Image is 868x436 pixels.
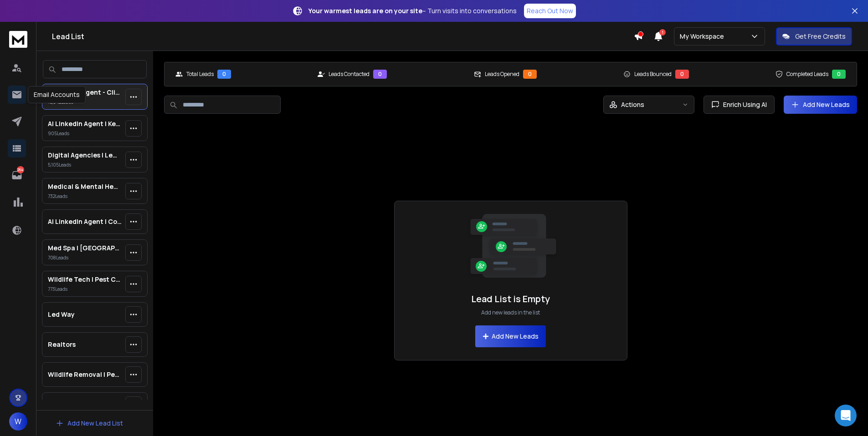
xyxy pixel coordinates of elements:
p: Realtors [48,340,76,349]
p: 264 [17,166,24,173]
div: 0 [832,70,846,79]
button: Get Free Credits [776,27,852,46]
p: Medical & Mental Health Practices [48,182,122,191]
button: W [9,412,27,431]
p: Wildlife Tech | Pest Control Tech | Big 3 [48,275,122,284]
p: Digital Agencies | LemList | 050524 [48,151,122,160]
p: Completed Leads [786,71,828,78]
p: AI LinkedIn Agent | Keyword [48,119,122,128]
div: 0 [523,70,537,79]
p: Total Leads [186,71,214,78]
p: My Workspace [680,32,728,41]
p: Led Way [48,310,75,319]
button: Enrich Using AI [704,96,775,114]
div: Open Intercom Messenger [835,405,857,426]
h1: Lead List [52,31,634,42]
p: Leads Contacted [329,71,370,78]
p: Reach Out Now [527,6,573,15]
p: 773 Lead s [48,286,122,293]
button: Add New Leads [475,325,546,347]
a: 264 [8,166,26,184]
p: Leads Bounced [634,71,672,78]
p: Wildlife Removal | Pest Control | [GEOGRAPHIC_DATA] | [GEOGRAPHIC_DATA] [48,370,122,379]
p: 5,105 Lead s [48,162,122,168]
div: 0 [217,70,231,79]
span: 1 [659,29,666,35]
div: Email Accounts [28,86,86,103]
p: – Turn visits into conversations [308,6,517,15]
p: 905 Lead s [48,130,122,137]
strong: Your warmest leads are on your site [308,6,422,15]
p: 732 Lead s [48,193,122,200]
div: 0 [675,70,689,79]
button: Add New Lead List [48,414,130,432]
p: Leads Opened [485,71,519,78]
p: Get Free Credits [795,32,846,41]
h1: Lead List is Empty [471,293,550,305]
a: Add New Leads [791,100,850,109]
p: Med Spa | [GEOGRAPHIC_DATA] [48,243,122,253]
img: logo [9,31,27,48]
div: 0 [373,70,387,79]
button: Add New Leads [784,96,857,114]
p: Add new leads in the list [481,309,540,316]
p: Actions [621,100,644,109]
a: Reach Out Now [524,4,576,18]
span: Enrich Using AI [719,100,767,109]
p: 708 Lead s [48,254,122,261]
p: AI LinkedIn Agent | Connections [48,217,122,226]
